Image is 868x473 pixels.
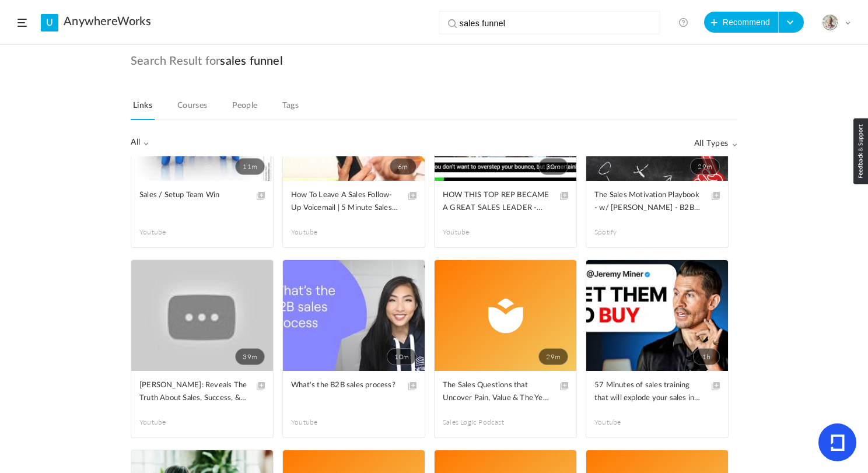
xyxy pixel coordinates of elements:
[443,379,551,405] span: The Sales Questions that Uncover Pain, Value & The Yes – Sales Logic Podcast
[538,158,568,175] span: 30m
[586,260,728,371] a: 1h
[822,15,838,31] img: julia-s-version-gybnm-profile-picture-frame-2024-template-16.png
[443,189,568,215] a: HOW THIS TOP REP BECAME A GREAT SALES LEADER - The Sales Leadership Podcast
[594,417,657,428] span: Youtube
[291,379,399,392] span: What's the B2B sales process?
[175,98,210,120] a: Courses
[594,189,702,215] span: The Sales Motivation Playbook - w/ [PERSON_NAME] - B2B Sales Playbook | Podcast on Spotify
[139,227,202,237] span: Youtube
[139,417,202,428] span: Youtube
[41,14,58,31] a: U
[538,348,568,365] span: 29m
[594,379,720,405] a: 57 Minutes of sales training that will explode your sales in [DATE]
[220,54,282,68] span: sales funnel
[443,417,506,428] span: Sales Logic Podcast
[139,189,247,202] span: Sales / Setup Team Win
[139,379,265,405] a: [PERSON_NAME]: Reveals The Truth About Sales, Success, & Cold Calling | Sales Prestige Podcast
[443,189,551,215] span: HOW THIS TOP REP BECAME A GREAT SALES LEADER - The Sales Leadership Podcast
[230,98,260,120] a: People
[131,98,155,120] a: Links
[390,158,416,175] span: 6m
[291,189,416,215] a: How To Leave A Sales Follow-Up Voicemail | 5 Minute Sales Training
[443,379,568,405] a: The Sales Questions that Uncover Pain, Value & The Yes – Sales Logic Podcast
[690,158,720,175] span: 29m
[387,348,416,365] span: 10m
[435,260,576,371] a: 29m
[694,139,737,149] span: All Types
[280,98,301,120] a: Tags
[131,138,149,148] span: All
[291,189,399,215] span: How To Leave A Sales Follow-Up Voicemail | 5 Minute Sales Training
[139,189,265,215] a: Sales / Setup Team Win
[443,227,506,237] span: Youtube
[853,118,868,184] img: loop_feedback_btn.png
[64,15,151,29] a: AnywhereWorks
[460,12,645,35] input: Search here...
[131,54,737,86] h2: Search Result for
[594,379,702,405] span: 57 Minutes of sales training that will explode your sales in [DATE]
[291,227,354,237] span: Youtube
[131,260,273,371] a: 39m
[283,260,425,371] a: 10m
[693,348,720,365] span: 1h
[139,379,247,405] span: [PERSON_NAME]: Reveals The Truth About Sales, Success, & Cold Calling | Sales Prestige Podcast
[235,348,265,365] span: 39m
[291,379,416,405] a: What's the B2B sales process?
[594,227,657,237] span: Spotify
[235,158,265,175] span: 11m
[594,189,720,215] a: The Sales Motivation Playbook - w/ [PERSON_NAME] - B2B Sales Playbook | Podcast on Spotify
[291,417,354,428] span: Youtube
[704,12,779,33] button: Recommend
